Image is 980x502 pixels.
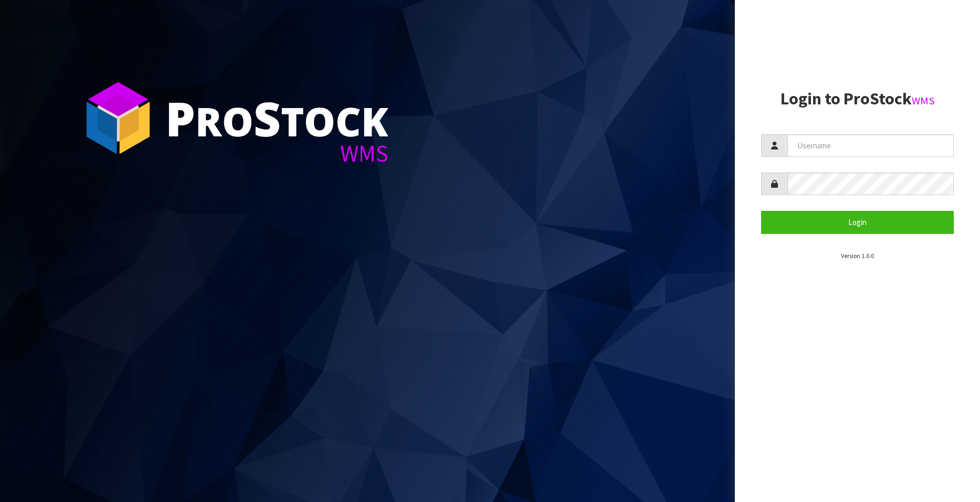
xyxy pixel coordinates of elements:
[841,252,874,260] small: Version 1.0.0
[912,94,935,108] small: WMS
[787,134,954,157] input: Username
[79,79,157,157] img: ProStock Cube
[761,211,954,233] button: Login
[761,90,954,108] h2: Login to ProStock
[165,86,195,150] span: P
[254,86,281,150] span: S
[165,94,388,142] div: ro tock
[165,142,388,165] div: WMS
